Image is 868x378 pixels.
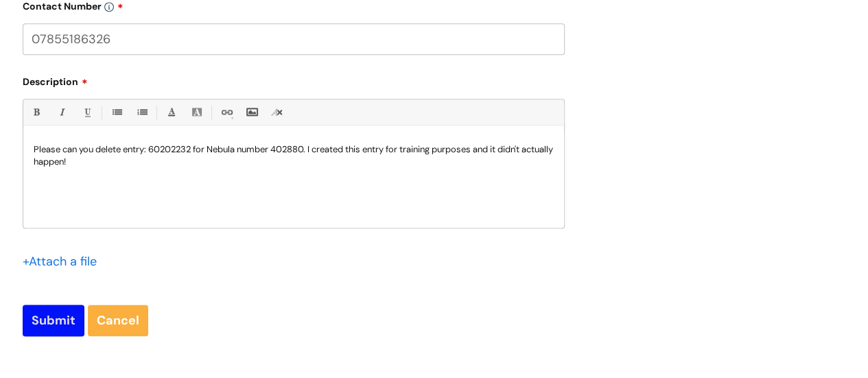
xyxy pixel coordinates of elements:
a: Underline(Ctrl-U) [78,104,95,121]
a: Italic (Ctrl-I) [53,104,70,121]
p: Please can you delete entry: 60202232 for Nebula number 402880. I created this entry for training... [34,143,554,168]
div: Attach a file [23,250,105,272]
a: Remove formatting (Ctrl-\) [268,104,285,121]
a: 1. Ordered List (Ctrl-Shift-8) [133,104,150,121]
a: Cancel [88,305,148,336]
label: Description [23,71,565,88]
img: info-icon.svg [104,2,114,12]
a: • Unordered List (Ctrl-Shift-7) [108,104,125,121]
a: Back Color [188,104,205,121]
a: Font Color [163,104,180,121]
span: + [23,253,29,270]
a: Bold (Ctrl-B) [27,104,45,121]
a: Insert Image... [243,104,260,121]
a: Link [218,104,235,121]
input: Submit [23,305,84,336]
